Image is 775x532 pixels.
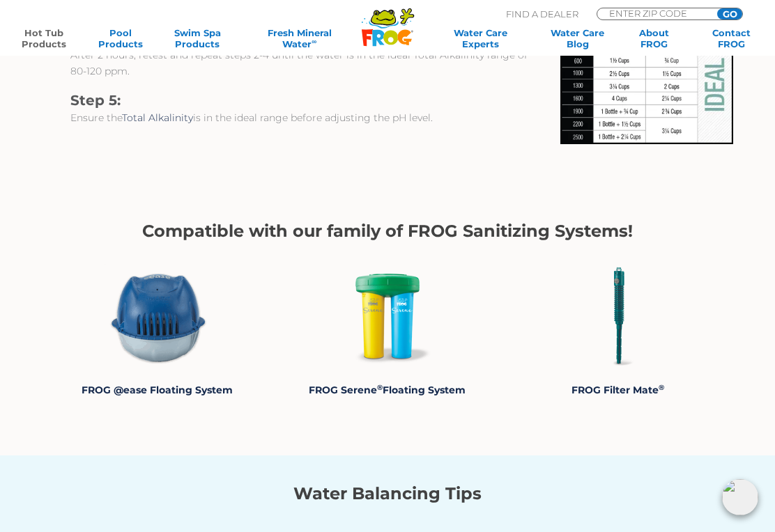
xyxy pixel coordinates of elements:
a: Swim SpaProducts [168,27,228,49]
a: Water CareBlog [548,27,608,49]
h3: Step 5: [70,91,532,110]
input: GO [717,8,742,19]
p: Find A Dealer [506,8,578,20]
h2: Water Balancing Tips [60,484,715,503]
a: Fresh MineralWater∞ [245,27,355,49]
a: Hot TubProducts [14,27,74,49]
strong: FROG Filter Mate [571,384,664,396]
img: atease-floating-system [105,264,209,368]
a: FROG @ease Floating System [82,384,233,396]
sup: ® [377,383,383,392]
img: openIcon [722,479,758,515]
a: ContactFROG [701,27,761,49]
a: FROG Serene®Floating System [309,384,466,396]
a: Water CareExperts [431,27,530,49]
p: Ensure the is in the ideal range before adjusting the pH level. [70,110,532,126]
p: After 2 hours, retest and repeat steps 2-4 until the water is in the ideal Total Alkalinity range... [70,47,532,79]
img: hot-tub-product-filter-frog [566,264,670,368]
a: FROG Filter Mate® [571,384,664,396]
strong: FROG Serene Floating System [309,384,466,396]
h2: Compatible with our family of FROG Sanitizing Systems! [70,221,705,241]
sup: ∞ [312,38,316,45]
input: Zip Code Form [608,8,702,18]
img: FROG Serene Floating System [335,264,440,368]
a: AboutFROG [624,27,684,49]
a: Total Alkalinity [122,111,193,124]
sup: ® [659,383,664,392]
a: PoolProducts [91,27,151,49]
